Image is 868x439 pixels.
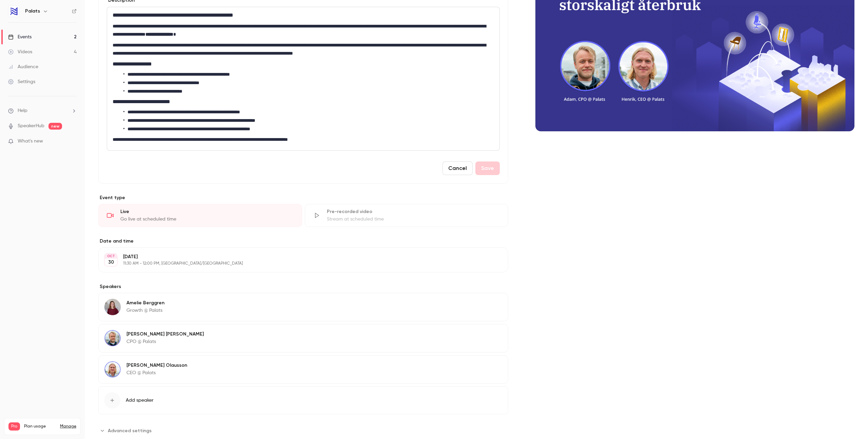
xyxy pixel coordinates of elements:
[107,7,500,151] section: description
[98,355,508,384] div: Henrik Olausson[PERSON_NAME] OlaussonCEO @ Palats
[24,424,56,429] span: Plan usage
[327,208,500,215] div: Pre-recorded video
[104,299,121,315] img: Amelie Berggren
[18,122,44,130] a: SpeakerHub
[8,6,19,17] img: Palats
[123,261,472,266] p: 11:30 AM - 12:00 PM, [GEOGRAPHIC_DATA]/[GEOGRAPHIC_DATA]
[108,259,114,266] p: 30
[8,107,77,114] li: help-dropdown-opener
[98,238,508,245] label: Date and time
[8,422,20,431] span: Pro
[48,123,62,130] span: new
[126,362,187,369] p: [PERSON_NAME] Olausson
[18,107,27,114] span: Help
[98,386,508,414] button: Add speaker
[98,283,508,290] label: Speakers
[126,369,187,376] p: CEO @ Palats
[98,425,508,436] section: Advanced settings
[126,397,154,404] span: Add speaker
[442,161,473,175] button: Cancel
[108,427,152,434] span: Advanced settings
[327,216,500,223] div: Stream at scheduled time
[8,49,32,55] div: Videos
[107,7,499,150] div: editor
[8,63,38,70] div: Audience
[8,34,32,40] div: Events
[104,361,121,378] img: Henrik Olausson
[18,138,43,145] span: What's new
[123,253,472,260] p: [DATE]
[60,424,76,429] a: Manage
[25,8,40,15] h6: Palats
[98,425,156,436] button: Advanced settings
[120,216,294,223] div: Go live at scheduled time
[126,300,164,306] p: Amelie Berggren
[104,330,121,346] img: Adam Andreasson
[98,194,508,201] p: Event type
[98,293,508,321] div: Amelie BerggrenAmelie BerggrenGrowth @ Palats
[126,338,204,345] p: CPO @ Palats
[8,78,35,85] div: Settings
[305,204,509,227] div: Pre-recorded videoStream at scheduled time
[98,324,508,352] div: Adam Andreasson[PERSON_NAME] [PERSON_NAME]CPO @ Palats
[126,331,204,338] p: [PERSON_NAME] [PERSON_NAME]
[105,254,117,259] div: OCT
[120,208,294,215] div: Live
[68,138,77,145] iframe: Noticeable Trigger
[98,204,302,227] div: LiveGo live at scheduled time
[126,307,164,314] p: Growth @ Palats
